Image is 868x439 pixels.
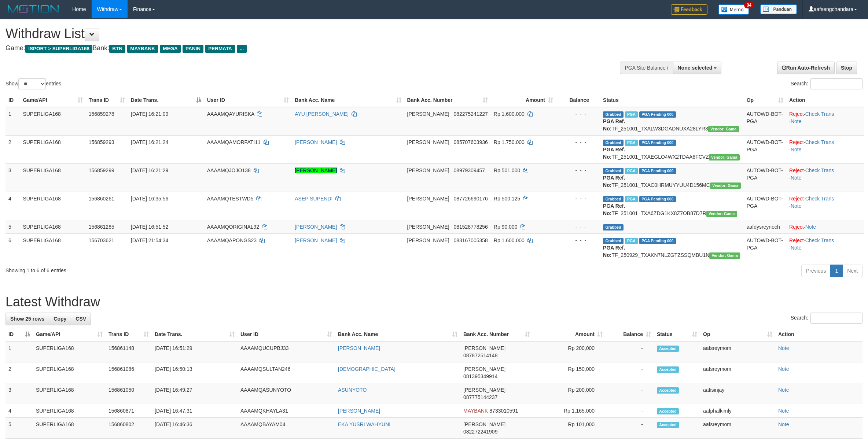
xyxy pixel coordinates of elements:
td: AAAAMQKHAYLA31 [238,404,335,418]
span: Accepted [657,366,679,373]
span: [PERSON_NAME] [407,139,449,145]
span: [PERSON_NAME] [463,421,505,427]
td: 156861050 [106,383,152,404]
span: Rp 501.000 [494,167,520,173]
td: 2 [5,362,33,383]
span: PGA Pending [639,111,676,118]
span: Vendor URL: https://trx31.1velocity.biz [708,126,739,132]
td: TF_250929_TXAKN7NLZGTZSSQMBU1N [600,233,744,262]
td: [DATE] 16:47:31 [152,404,238,418]
td: 156860802 [106,418,152,439]
span: Copy 081528778256 to clipboard [453,224,488,230]
td: SUPERLIGA168 [33,404,106,418]
td: [DATE] 16:51:29 [152,341,238,362]
td: SUPERLIGA168 [20,135,85,163]
span: Grabbed [603,140,624,146]
span: Copy 081395349914 to clipboard [463,373,497,379]
img: Feedback.jpg [671,4,707,15]
span: Accepted [657,387,679,394]
a: [PERSON_NAME] [295,224,337,230]
a: Reject [789,139,804,145]
td: aafsreymom [700,362,775,383]
a: AYU [PERSON_NAME] [295,111,349,117]
a: Reject [789,237,804,243]
td: TF_251001_TXALW3DGADNUXA28LYR3 [600,107,744,136]
td: AAAAMQSULTAN246 [238,362,335,383]
td: Rp 101,000 [533,418,606,439]
a: [PERSON_NAME] [338,345,380,351]
span: Grabbed [603,224,624,230]
a: [PERSON_NAME] [295,167,337,173]
a: ASUNYOTO [338,387,367,393]
label: Show entries [5,78,61,89]
td: SUPERLIGA168 [33,362,106,383]
span: AAAAMQTESTWD5 [207,196,254,202]
span: Vendor URL: https://trx31.1velocity.biz [709,154,740,161]
a: [DEMOGRAPHIC_DATA] [338,366,396,372]
td: aafisinjay [700,383,775,404]
a: EKA YUSRI WAHYUNI [338,421,390,427]
th: Date Trans.: activate to sort column ascending [152,328,238,341]
span: Grabbed [603,238,624,244]
a: Copy [49,313,71,325]
td: 1 [5,341,33,362]
span: Rp 1.600.000 [494,111,525,117]
td: Rp 200,000 [533,383,606,404]
span: PGA Pending [639,238,676,244]
span: AAAAMQORIGINAL92 [207,224,259,230]
th: Game/API: activate to sort column ascending [33,328,106,341]
span: [DATE] 16:35:56 [131,196,168,202]
a: Show 25 rows [5,313,49,325]
td: AUTOWD-BOT-PGA [744,192,786,220]
span: Rp 1.600.000 [494,237,525,243]
td: 3 [5,163,20,192]
td: SUPERLIGA168 [20,192,85,220]
th: Trans ID: activate to sort column ascending [86,93,128,107]
td: - [606,341,654,362]
a: CSV [71,313,91,325]
td: 4 [5,404,33,418]
td: 3 [5,383,33,404]
span: Marked by aafchhiseyha [625,238,638,244]
a: Note [778,408,789,414]
span: Marked by aafheankoy [625,111,638,118]
span: PERMATA [205,45,235,53]
div: - - - [559,110,597,118]
th: Action [775,328,863,341]
a: Check Trans [805,196,834,202]
span: MEGA [160,45,181,53]
a: Note [778,421,789,427]
span: [DATE] 16:51:52 [131,224,168,230]
span: Copy 087726690176 to clipboard [453,196,488,202]
span: ... [237,45,247,53]
th: Balance: activate to sort column ascending [606,328,654,341]
td: · [786,220,864,233]
span: CSV [76,316,86,322]
span: AAAAMQAMORFATI11 [207,139,261,145]
th: Op: activate to sort column ascending [744,93,786,107]
b: PGA Ref. No: [603,245,625,258]
button: None selected [673,62,722,74]
span: [DATE] 21:54:34 [131,237,168,243]
td: 156861148 [106,341,152,362]
div: - - - [559,237,597,244]
td: aafphalkimly [700,404,775,418]
a: [PERSON_NAME] [295,237,337,243]
span: 156859293 [89,139,114,145]
span: Marked by aafheankoy [625,168,638,174]
a: Run Auto-Refresh [777,62,835,74]
span: Copy [54,316,66,322]
input: Search: [810,78,863,89]
td: Rp 200,000 [533,341,606,362]
span: AAAAMQJOJO138 [207,167,251,173]
td: 5 [5,220,20,233]
a: ASEP SUPENDI [295,196,332,202]
td: 2 [5,135,20,163]
span: Copy 085707603936 to clipboard [453,139,488,145]
td: [DATE] 16:46:36 [152,418,238,439]
th: Status: activate to sort column ascending [654,328,700,341]
td: - [606,418,654,439]
td: · · [786,107,864,136]
div: - - - [559,195,597,202]
th: Amount: activate to sort column ascending [491,93,556,107]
